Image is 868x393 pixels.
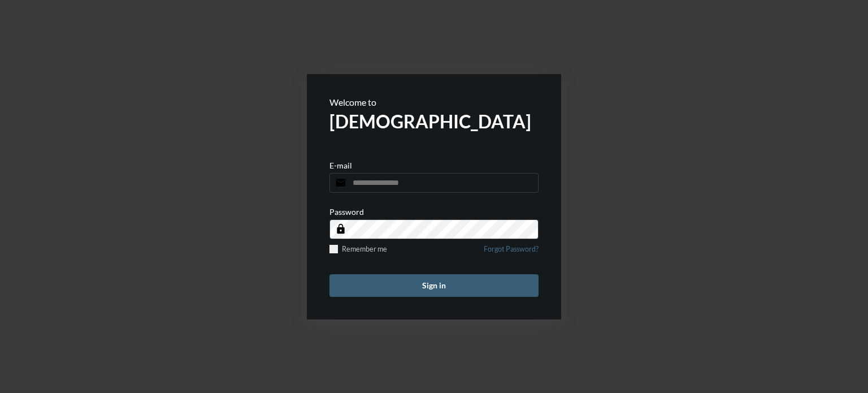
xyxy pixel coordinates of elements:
[329,245,387,253] label: Remember me
[329,110,539,132] h2: [DEMOGRAPHIC_DATA]
[329,207,364,217] p: Password
[329,97,539,107] p: Welcome to
[484,245,539,260] a: Forgot Password?
[329,274,539,297] button: Sign in
[329,161,352,170] p: E-mail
